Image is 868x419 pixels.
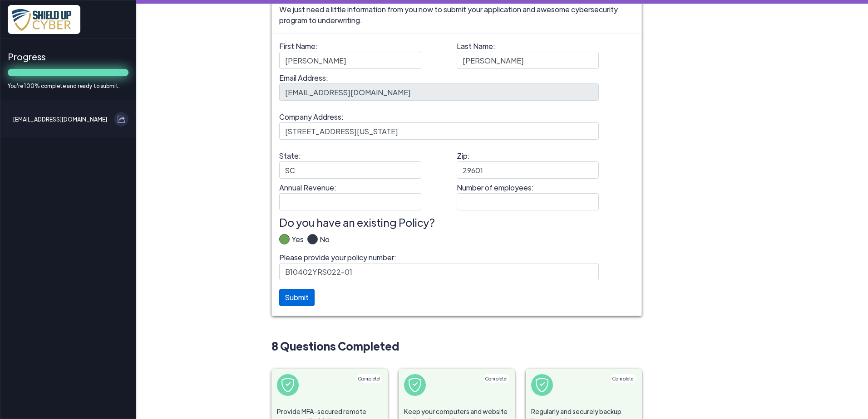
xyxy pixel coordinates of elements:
[281,378,295,392] img: shield-check-white.svg
[8,50,128,63] span: Progress
[279,41,421,69] label: First Name:
[408,378,422,392] img: shield-check-white.svg
[279,289,315,306] button: Submit
[279,122,599,140] input: Company Address:
[717,321,868,419] iframe: Chat Widget
[535,378,549,392] img: shield-check-white.svg
[290,234,304,252] label: Yes
[358,376,380,381] span: Complete!
[457,161,599,179] input: Zip:
[485,376,508,381] span: Complete!
[279,252,599,280] label: Please provide your policy number:
[279,4,634,26] span: We just need a little information from you now to submit your application and awesome cybersecuri...
[457,41,599,69] label: Last Name:
[279,161,421,179] input: State:
[13,112,107,127] span: [EMAIL_ADDRESS][DOMAIN_NAME]
[457,182,599,210] label: Number of employees:
[279,193,421,210] input: Annual Revenue:
[271,338,642,354] span: 8 Questions Completed
[279,112,599,140] label: Company Address:
[279,83,599,101] input: Email Address:
[457,151,599,179] label: Zip:
[457,52,599,69] input: Last Name:
[8,82,128,90] span: You're 100% complete and ready to submit.
[118,116,125,123] img: exit.svg
[457,193,599,210] input: Number of employees:
[8,5,80,34] img: x7pemu0IxLxkcbZJZdzx2HwkaHwO9aaLS0XkQIJL.png
[279,214,634,230] legend: Do you have an existing Policy?
[279,73,599,101] label: Email Address:
[318,234,330,252] label: No
[279,182,421,210] label: Annual Revenue:
[279,151,421,179] label: State:
[114,112,128,127] button: Log out
[279,263,599,280] input: Please provide your policy number:
[279,52,421,69] input: First Name:
[612,376,635,381] span: Complete!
